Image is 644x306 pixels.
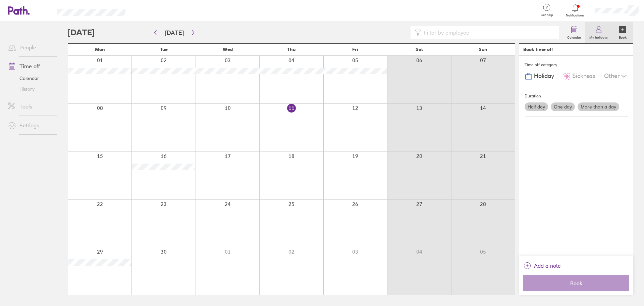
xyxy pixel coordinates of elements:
[536,13,558,17] span: Get help
[479,47,487,52] span: Sun
[421,26,555,39] input: Filter by employee
[525,91,628,101] div: Duration
[523,47,553,52] div: Book time off
[534,260,561,271] span: Add a note
[3,59,57,73] a: Time off
[528,280,625,286] span: Book
[563,22,585,43] a: Calendar
[523,275,629,291] button: Book
[612,22,633,43] a: Book
[615,34,631,40] label: Book
[604,70,628,83] div: Other
[3,84,57,94] a: History
[585,22,612,43] a: My holidays
[287,47,296,52] span: Thu
[3,73,57,84] a: Calendar
[525,60,628,70] div: Time off category
[352,47,358,52] span: Fri
[534,73,554,80] span: Holiday
[3,100,57,113] a: Tools
[565,13,586,17] span: Notifications
[160,47,168,52] span: Tue
[563,34,585,40] label: Calendar
[95,47,105,52] span: Mon
[3,41,57,54] a: People
[223,47,233,52] span: Wed
[160,27,189,38] button: [DATE]
[572,73,595,80] span: Sickness
[416,47,423,52] span: Sat
[565,3,586,17] a: Notifications
[551,102,575,111] label: One day
[585,34,612,40] label: My holidays
[3,119,57,132] a: Settings
[523,260,561,271] button: Add a note
[525,102,548,111] label: Half day
[578,102,619,111] label: More than a day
